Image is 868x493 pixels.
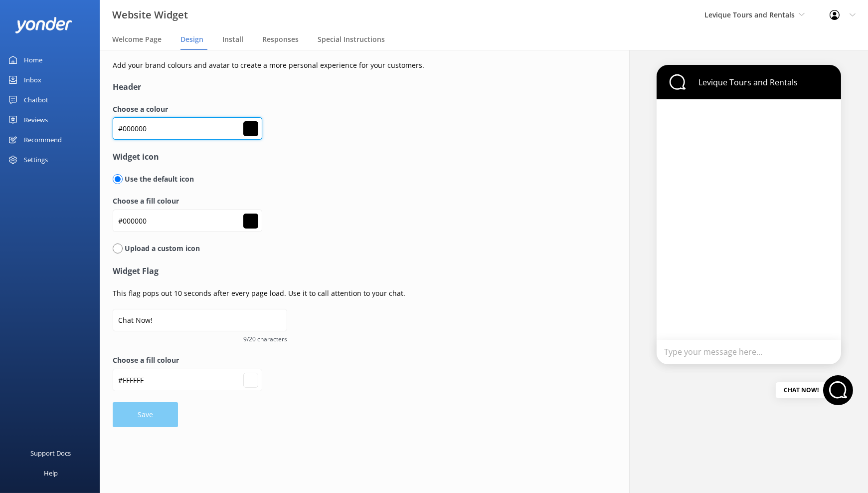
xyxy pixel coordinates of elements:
div: Settings [24,150,48,170]
p: This flag pops out 10 seconds after every page load. Use it to call attention to your chat. [113,288,590,299]
span: Install [222,34,243,44]
span: Special Instructions [318,34,385,44]
input: Chat [113,309,287,331]
div: Chat Now! [776,382,827,398]
h4: Widget Flag [113,265,590,278]
span: Design [180,34,203,44]
div: Home [24,50,42,70]
p: Use the default icon [123,174,194,185]
div: Help [44,463,58,483]
p: Add your brand colours and avatar to create a more personal experience for your customers. [113,60,590,71]
label: Choose a colour [113,104,590,115]
label: Choose a fill colour [113,196,590,207]
span: Responses [262,34,299,44]
div: Recommend [24,130,62,150]
img: yonder-white-logo.png [15,17,72,33]
h4: Widget icon [113,151,590,164]
div: Support Docs [31,443,71,463]
span: Welcome Page [112,34,162,44]
h4: Header [113,81,590,94]
span: 9/20 characters [113,334,287,344]
span: Levique Tours and Rentals [704,10,795,19]
div: Inbox [24,70,41,90]
div: Reviews [24,110,48,130]
div: Chatbot [24,90,48,110]
input: #fcfcfcf [113,369,262,391]
p: Upload a custom icon [123,243,200,254]
label: Choose a fill colour [113,355,590,366]
p: Levique Tours and Rentals [691,77,798,88]
h3: Website Widget [112,7,188,23]
div: Type your message here... [657,340,841,364]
